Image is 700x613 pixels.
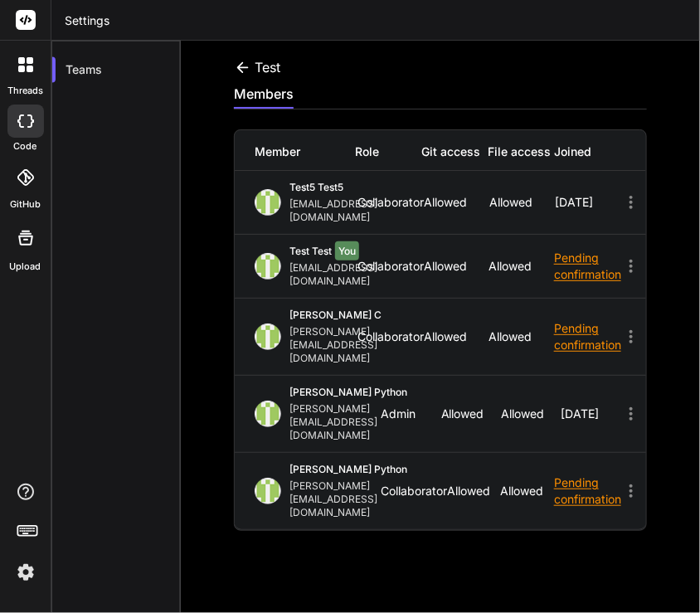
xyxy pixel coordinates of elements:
[488,144,554,160] div: File access
[234,57,280,77] div: test
[555,144,621,160] div: Joined
[7,84,43,98] label: threads
[424,196,489,209] p: Allowed
[381,407,440,421] div: Admin
[441,407,501,421] p: Allowed
[289,402,407,442] div: [PERSON_NAME][EMAIL_ADDRESS][DOMAIN_NAME]
[447,484,500,498] p: Allowed
[10,260,41,274] label: Upload
[289,181,343,193] span: test5 test5
[289,261,384,288] div: [EMAIL_ADDRESS][DOMAIN_NAME]
[289,386,407,398] span: [PERSON_NAME] Python
[234,84,294,107] div: members
[12,558,40,586] img: settings
[554,250,621,283] div: Pending confirmation
[424,330,489,343] p: Allowed
[289,479,407,519] div: [PERSON_NAME][EMAIL_ADDRESS][DOMAIN_NAME]
[490,196,556,209] p: Allowed
[501,407,561,421] p: Allowed
[357,260,424,273] div: Collaborator
[554,320,621,353] div: Pending confirmation
[255,324,281,350] img: profile_image
[554,474,621,508] div: Pending confirmation
[10,197,41,212] label: GitHub
[289,309,382,321] span: [PERSON_NAME] C
[501,484,554,498] p: Allowed
[355,144,421,160] div: Role
[381,484,447,498] div: Collaborator
[357,196,424,209] div: Collaborator
[357,330,424,343] div: Collaborator
[289,197,384,224] div: [EMAIL_ADDRESS][DOMAIN_NAME]
[289,245,332,257] span: test test
[561,407,621,421] div: [DATE]
[424,260,489,273] p: Allowed
[421,144,488,160] div: Git access
[489,260,554,273] p: Allowed
[52,51,180,88] div: Teams
[255,144,354,160] div: Member
[289,325,384,365] div: [PERSON_NAME][EMAIL_ADDRESS][DOMAIN_NAME]
[335,241,359,260] span: You
[255,478,281,504] img: profile_image
[489,330,554,343] p: Allowed
[289,463,407,475] span: [PERSON_NAME] Python
[556,196,621,209] div: [DATE]
[255,401,281,427] img: profile_image
[14,139,37,153] label: code
[255,253,281,280] img: profile_image
[255,189,281,216] img: profile_image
